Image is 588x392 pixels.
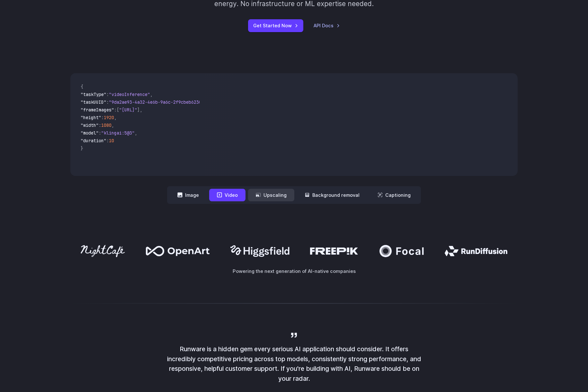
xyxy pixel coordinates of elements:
span: { [81,84,83,90]
span: : [114,107,117,113]
a: Get Started Now [248,19,303,32]
p: Runware is a hidden gem every serious AI application should consider. It offers incredibly compet... [165,344,423,384]
span: "taskType" [81,91,106,97]
span: "model" [81,130,99,136]
span: "taskUUID" [81,99,106,105]
button: Image [170,189,207,201]
button: Background removal [297,189,367,201]
span: , [135,130,137,136]
p: Powering the next generation of AI-native companies [70,267,518,275]
span: : [106,138,109,144]
span: : [106,99,109,105]
span: 1920 [104,115,114,120]
button: Video [209,189,245,201]
span: , [150,91,153,97]
a: API Docs [314,22,340,29]
span: "videoInference" [109,91,150,97]
span: "duration" [81,138,106,144]
button: Upscaling [248,189,294,201]
span: "klingai:5@3" [101,130,135,136]
span: ] [137,107,140,113]
span: : [106,91,109,97]
span: "height" [81,115,101,120]
button: Captioning [370,189,418,201]
span: "width" [81,122,99,128]
span: "9da2ae93-4a32-4e6b-9a6c-2f9cbeb62301" [109,99,207,105]
span: : [99,130,101,136]
span: : [99,122,101,128]
span: , [111,122,114,128]
span: [ [117,107,119,113]
span: "frameImages" [81,107,114,113]
span: , [114,115,117,120]
span: 10 [109,138,114,144]
span: } [81,145,83,151]
span: "[URL]" [119,107,137,113]
span: : [101,115,104,120]
span: 1080 [101,122,111,128]
span: , [140,107,142,113]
